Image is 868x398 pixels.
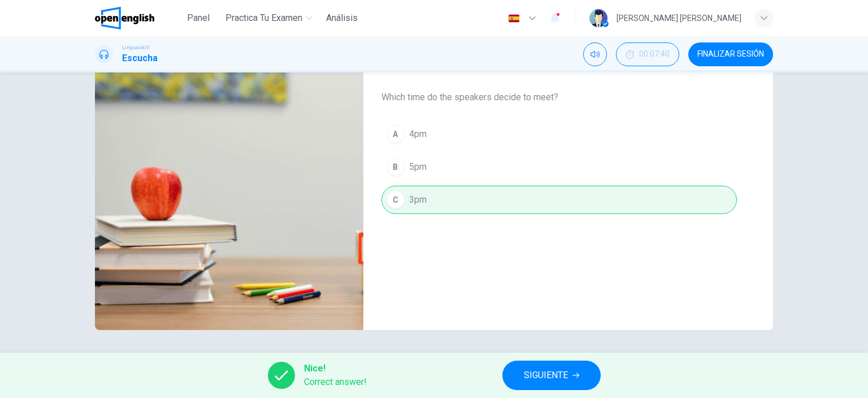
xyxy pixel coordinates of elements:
span: Practica tu examen [225,11,302,25]
span: Análisis [326,11,358,25]
button: Panel [180,8,216,28]
span: SIGUIENTE [524,367,568,383]
button: FINALIZAR SESIÓN [688,42,773,66]
button: SIGUIENTE [502,361,601,390]
img: es [507,14,521,23]
span: Panel [187,11,210,25]
span: 00:07:40 [639,50,670,59]
img: Profile picture [589,9,607,27]
div: Silenciar [583,42,607,66]
a: OpenEnglish logo [95,7,180,29]
div: [PERSON_NAME] [PERSON_NAME] [617,11,741,25]
h1: Escucha [122,52,158,65]
div: Ocultar [616,42,679,66]
span: Correct answer! [304,375,367,389]
span: FINALIZAR SESIÓN [697,50,764,59]
img: OpenEnglish logo [95,7,154,29]
span: Nice! [304,362,367,375]
img: Listen to a clip about a meeting time [95,54,363,330]
span: Linguaskill [122,44,150,52]
button: Practica tu examen [221,8,317,28]
button: 00:07:40 [616,42,679,66]
button: Análisis [322,8,362,28]
span: Which time do the speakers decide to meet? [381,91,737,104]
